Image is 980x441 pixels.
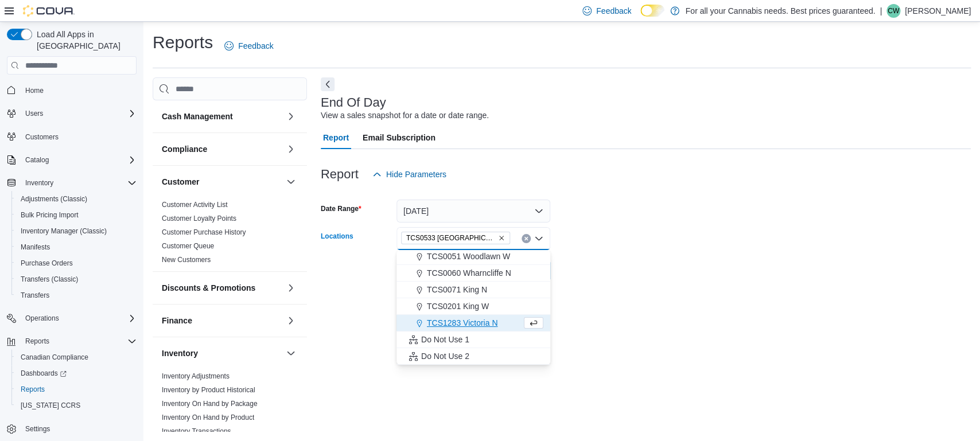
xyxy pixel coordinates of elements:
button: Do Not Use 2 [396,348,550,365]
button: Operations [2,310,141,326]
button: Manifests [11,239,141,255]
a: Inventory Manager (Classic) [16,224,111,238]
span: TCS0060 Wharncliffe N [427,267,511,279]
span: Transfers (Classic) [16,272,137,286]
span: Inventory Manager (Classic) [21,227,107,236]
p: | [880,4,882,18]
span: Bulk Pricing Import [16,208,137,222]
button: Reports [21,334,54,348]
a: Home [21,84,48,97]
button: Inventory [162,348,282,359]
button: Inventory [284,346,298,360]
span: TCS0071 King N [427,284,487,295]
a: Inventory Adjustments [162,372,230,380]
span: Canadian Compliance [21,353,88,362]
span: Inventory Adjustments [162,372,230,381]
button: Remove TCS0533 Richmond from selection in this group [498,235,505,241]
button: Inventory Manager (Classic) [11,223,141,239]
span: Customer Queue [162,241,214,251]
button: Bulk Pricing Import [11,207,141,223]
a: Settings [21,422,55,436]
span: Dashboards [16,366,137,380]
a: Inventory by Product Historical [162,386,255,394]
img: Cova [23,5,75,17]
span: Operations [25,314,59,323]
span: TCS0051 Woodlawn W [427,251,510,262]
button: Inventory [2,175,141,191]
a: Inventory Transactions [162,427,231,435]
span: Feedback [238,40,273,52]
span: New Customers [162,255,211,264]
button: Home [2,81,141,98]
span: Customer Activity List [162,200,228,209]
h3: End Of Day [321,96,386,110]
button: [US_STATE] CCRS [11,397,141,413]
a: Dashboards [16,366,71,380]
span: Load All Apps in [GEOGRAPHIC_DATA] [32,29,137,52]
button: Discounts & Promotions [162,282,282,294]
label: Date Range [321,204,361,213]
span: Manifests [21,243,50,252]
h3: Finance [162,315,192,326]
span: Customer Purchase History [162,228,246,237]
span: Inventory On Hand by Product [162,413,254,422]
div: View a sales snapshot for a date or date range. [321,110,489,122]
button: TCS0071 King N [396,282,550,298]
span: Users [25,109,43,118]
span: Operations [21,311,137,325]
button: Clear input [522,234,531,243]
span: Home [25,86,44,95]
a: New Customers [162,256,211,264]
h3: Discounts & Promotions [162,282,255,294]
span: Email Subscription [363,126,435,149]
button: Catalog [2,152,141,168]
input: Dark Mode [640,5,664,17]
a: Canadian Compliance [16,350,93,364]
p: [PERSON_NAME] [905,4,971,18]
a: Customer Purchase History [162,228,246,236]
button: Do Not Use 1 [396,331,550,348]
span: Inventory Transactions [162,427,231,436]
button: Transfers (Classic) [11,271,141,287]
span: Inventory [21,176,137,190]
button: Operations [21,311,64,325]
span: Transfers [21,291,49,300]
button: Catalog [21,153,53,167]
h3: Report [321,167,359,181]
div: Customer [153,198,307,271]
button: Close list of options [534,234,543,243]
span: Transfers (Classic) [21,275,78,284]
span: Feedback [596,5,631,17]
button: Canadian Compliance [11,349,141,365]
button: Adjustments (Classic) [11,191,141,207]
span: Customers [21,130,137,144]
span: Report [323,126,349,149]
button: Purchase Orders [11,255,141,271]
h3: Customer [162,176,199,188]
a: Customers [21,130,63,144]
button: TCS1283 Victoria N [396,315,550,331]
span: Catalog [25,155,49,165]
span: Customers [25,132,59,142]
label: Locations [321,232,353,241]
span: Reports [16,383,137,396]
span: Inventory Manager (Classic) [16,224,137,238]
span: Dashboards [21,369,67,378]
span: Canadian Compliance [16,350,137,364]
a: Bulk Pricing Import [16,208,83,222]
a: Purchase Orders [16,256,77,270]
p: For all your Cannabis needs. Best prices guaranteed. [685,4,875,18]
button: Inventory [21,176,58,190]
span: Purchase Orders [21,259,73,268]
span: TCS0201 King W [427,300,489,312]
span: Home [21,83,137,97]
button: Cash Management [162,111,282,122]
button: Compliance [284,142,298,156]
button: Reports [11,381,141,397]
h3: Inventory [162,348,198,359]
button: [DATE] [396,200,550,223]
span: Purchase Orders [16,256,137,270]
span: Reports [21,334,137,348]
span: Dark Mode [640,17,641,17]
span: TCS0533 Richmond [401,232,510,244]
